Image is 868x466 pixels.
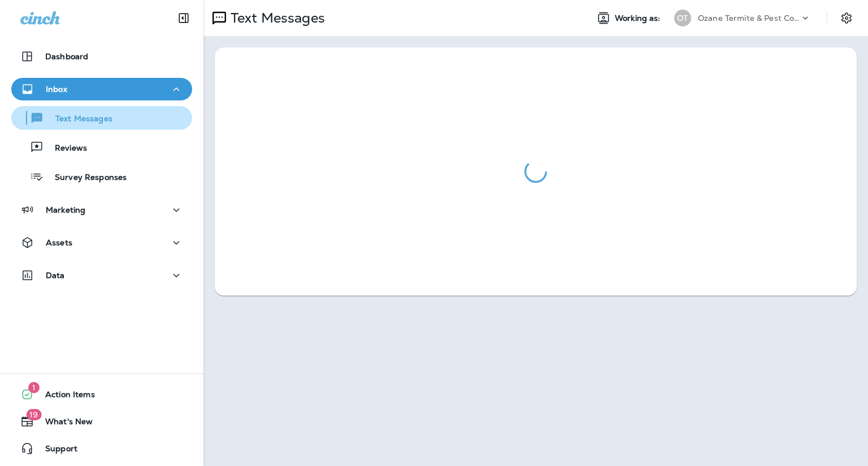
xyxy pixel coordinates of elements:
button: Reviews [11,135,192,159]
p: Ozane Termite & Pest Control [698,14,800,23]
p: Marketing [46,205,85,214]
button: Assets [11,231,192,254]
span: What's New [34,417,93,430]
button: Support [11,437,192,460]
p: Dashboard [45,52,88,61]
p: Assets [46,238,72,247]
button: Text Messages [11,106,192,130]
p: Text Messages [44,114,112,125]
button: Dashboard [11,45,192,68]
button: Collapse Sidebar [168,7,199,29]
div: OT [674,10,691,27]
button: Survey Responses [11,165,192,188]
button: Data [11,264,192,287]
button: 19What's New [11,410,192,433]
p: Survey Responses [44,173,127,183]
span: Action Items [34,390,95,403]
button: Marketing [11,199,192,221]
span: 19 [26,409,41,420]
p: Data [46,271,65,280]
span: Support [34,444,77,458]
span: 1 [28,382,40,393]
button: 1Action Items [11,383,192,406]
button: Settings [836,8,857,28]
button: Inbox [11,78,192,100]
p: Text Messages [226,10,325,27]
p: Reviews [44,143,87,154]
p: Inbox [46,85,67,94]
span: Working as: [615,14,663,23]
